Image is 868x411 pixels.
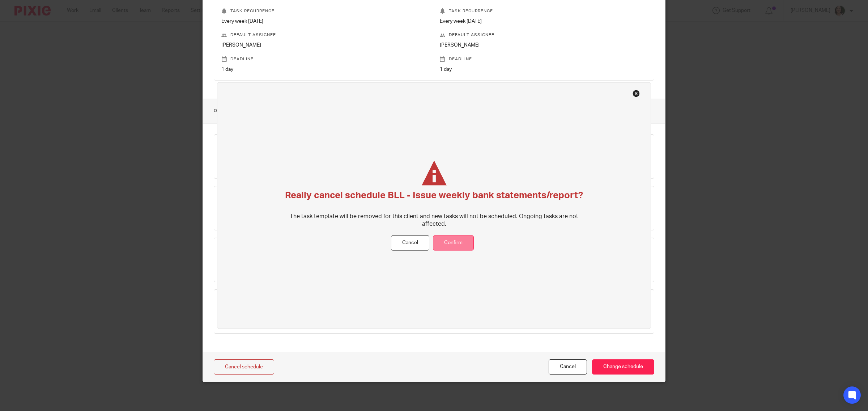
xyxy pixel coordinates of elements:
[440,32,647,38] p: Default assignee
[440,8,647,14] p: Task recurrence
[391,235,429,251] button: Cancel
[285,191,583,200] span: Really cancel schedule BLL - Issue weekly bank statements/report?
[440,56,647,62] p: Deadline
[433,235,474,251] button: Confirm
[221,18,428,25] p: Every week [DATE]
[440,18,647,25] p: Every week [DATE]
[549,359,587,375] button: Cancel
[221,42,428,49] p: [PERSON_NAME]
[282,212,586,228] p: The task template will be removed for this client and new tasks will not be scheduled. Ongoing ta...
[221,32,428,38] p: Default assignee
[221,56,428,62] p: Deadline
[592,359,654,375] input: Change schedule
[214,106,302,116] h1: Override Template Settings
[221,66,428,73] p: 1 day
[440,42,647,49] p: [PERSON_NAME]
[440,66,647,73] p: 1 day
[214,359,274,375] a: Cancel schedule
[221,8,428,14] p: Task recurrence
